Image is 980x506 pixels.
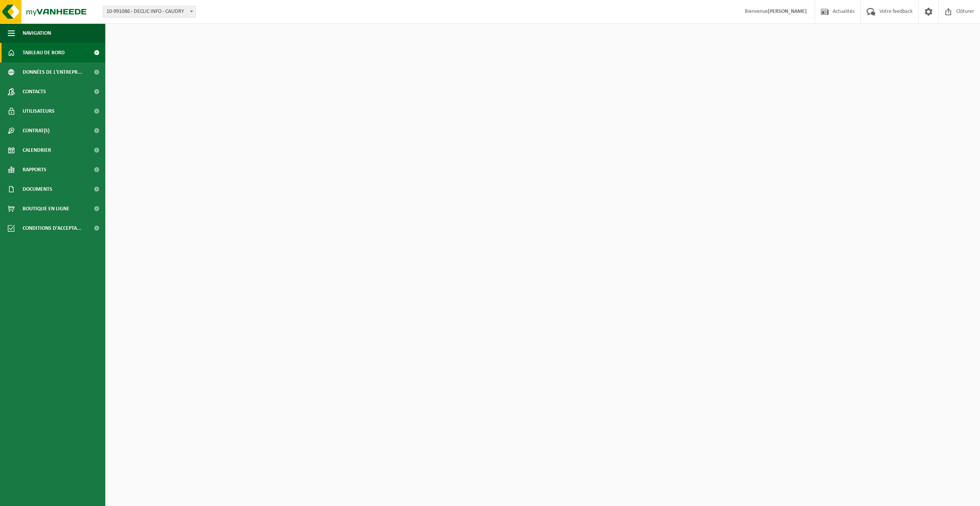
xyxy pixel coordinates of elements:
span: 10-991086 - DECLIC INFO - CAUDRY [103,6,196,18]
span: Conditions d'accepta... [23,218,82,238]
span: Données de l'entrepr... [23,62,82,82]
span: Navigation [23,23,51,43]
span: Boutique en ligne [23,199,69,218]
span: Documents [23,179,52,199]
span: Contacts [23,82,46,101]
span: Utilisateurs [23,101,55,121]
span: Calendrier [23,140,51,160]
span: Rapports [23,160,46,179]
span: Tableau de bord [23,43,65,62]
span: Contrat(s) [23,121,50,140]
span: 10-991086 - DECLIC INFO - CAUDRY [103,6,195,17]
strong: [PERSON_NAME] [768,9,807,14]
